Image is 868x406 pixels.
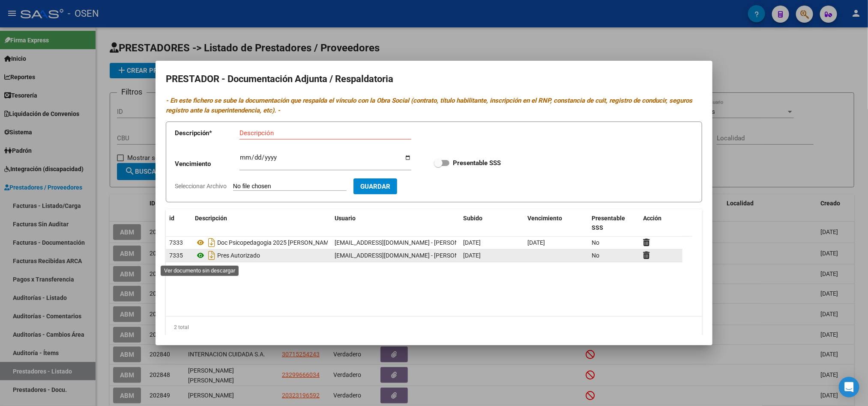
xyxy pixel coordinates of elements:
i: Descargar documento [206,236,217,249]
strong: Presentable SSS [453,159,501,167]
span: Doc Psicopedagogia 2025 [PERSON_NAME] [217,239,334,246]
span: Descripción [195,215,227,222]
span: [DATE] [463,239,481,246]
datatable-header-cell: Vencimiento [524,209,588,237]
span: No [592,252,599,259]
i: Descargar documento [206,249,217,262]
span: Usuario [335,215,356,222]
span: [DATE] [527,239,545,246]
span: Guardar [360,183,390,190]
span: [DATE] [463,252,481,259]
datatable-header-cell: Subido [460,209,524,237]
span: Seleccionar Archivo [175,183,227,190]
datatable-header-cell: Descripción [192,209,331,237]
i: - En este fichero se sube la documentación que respalda el vínculo con la Obra Social (contrato, ... [166,97,692,114]
span: 7333 [169,239,183,246]
span: id [169,215,174,222]
span: Vencimiento [527,215,562,222]
span: No [592,239,599,246]
datatable-header-cell: Presentable SSS [588,209,640,237]
datatable-header-cell: Acción [640,209,682,237]
span: Subido [463,215,482,222]
div: Open Intercom Messenger [839,377,859,397]
p: Descripción [175,128,239,138]
datatable-header-cell: id [166,209,192,237]
span: 7335 [169,252,183,259]
p: Vencimiento [175,159,239,169]
span: [EMAIL_ADDRESS][DOMAIN_NAME] - [PERSON_NAME] [335,252,480,259]
span: Presentable SSS [592,215,625,231]
button: Guardar [353,178,397,194]
span: Pres Autorizado [217,252,260,259]
span: [EMAIL_ADDRESS][DOMAIN_NAME] - [PERSON_NAME] [335,239,480,246]
div: 2 total [166,317,702,338]
datatable-header-cell: Usuario [331,209,460,237]
h2: PRESTADOR - Documentación Adjunta / Respaldatoria [166,71,702,87]
span: Acción [643,215,661,222]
